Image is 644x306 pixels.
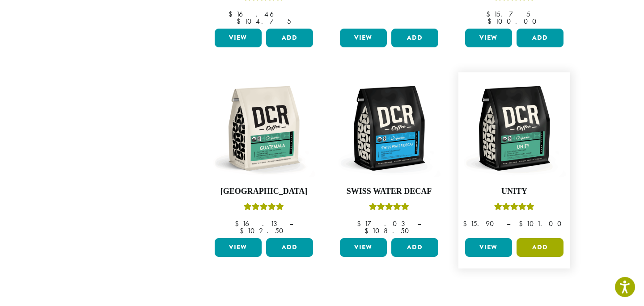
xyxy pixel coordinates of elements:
span: $ [240,226,247,235]
span: $ [237,17,244,26]
button: Add [391,29,438,47]
button: Add [266,238,313,257]
img: DCR-12oz-FTO-Swiss-Water-Decaf-Stock-scaled.png [338,77,441,180]
div: Rated 5.00 out of 5 [494,201,534,215]
a: View [340,238,387,257]
span: $ [235,219,242,228]
div: Rated 5.00 out of 5 [369,201,409,215]
span: $ [364,226,372,235]
button: Add [391,238,438,257]
bdi: 16.13 [235,219,281,228]
a: [GEOGRAPHIC_DATA]Rated 5.00 out of 5 [212,77,315,235]
bdi: 15.90 [463,219,498,228]
a: View [465,238,512,257]
span: – [507,219,510,228]
div: Rated 5.00 out of 5 [244,201,284,215]
bdi: 100.00 [487,17,541,26]
bdi: 108.50 [364,226,413,235]
a: UnityRated 5.00 out of 5 [463,77,566,235]
span: $ [486,9,494,19]
a: View [340,29,387,47]
h4: [GEOGRAPHIC_DATA] [212,187,315,197]
bdi: 16.46 [229,9,287,19]
span: – [417,219,421,228]
span: – [289,219,293,228]
span: $ [519,219,526,228]
a: View [465,29,512,47]
h4: Unity [463,187,566,197]
button: Add [517,29,563,47]
bdi: 17.03 [357,219,409,228]
button: Add [266,29,313,47]
span: $ [229,9,236,19]
a: View [215,29,262,47]
img: DCR-12oz-FTO-Guatemala-Stock-scaled.png [212,77,315,180]
bdi: 15.75 [486,9,530,19]
bdi: 104.75 [237,17,291,26]
span: $ [357,219,364,228]
bdi: 101.00 [519,219,566,228]
a: Swiss Water DecafRated 5.00 out of 5 [338,77,441,235]
bdi: 102.50 [240,226,288,235]
h4: Swiss Water Decaf [338,187,441,197]
span: – [295,9,299,19]
span: $ [487,17,495,26]
span: – [539,9,542,19]
a: View [215,238,262,257]
span: $ [463,219,470,228]
img: DCR-12oz-FTO-Unity-Stock-scaled.png [463,77,566,180]
button: Add [517,238,563,257]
